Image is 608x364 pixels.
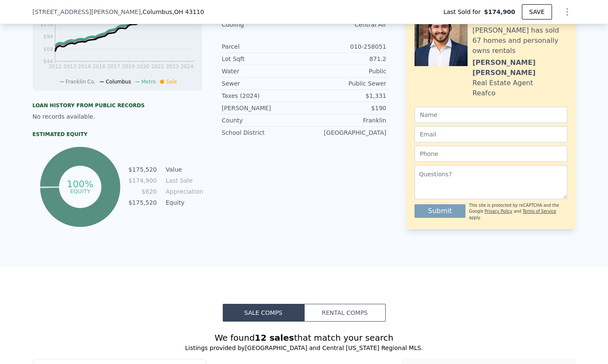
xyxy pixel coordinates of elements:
button: Sale Comps [223,304,304,322]
tspan: 2024 [180,64,193,69]
div: County [222,116,304,125]
button: SAVE [522,4,552,19]
button: Rental Comps [304,304,386,322]
td: $175,520 [128,165,157,174]
div: Public [304,67,387,75]
div: No records available. [33,112,202,121]
div: [PERSON_NAME] [222,104,304,112]
td: $620 [128,187,157,196]
tspan: 100% [67,179,94,189]
div: Public Sewer [304,79,387,88]
div: 871.2 [304,55,387,63]
tspan: 2023 [165,64,179,69]
span: $174,900 [484,8,516,16]
tspan: 2016 [92,64,106,69]
a: Privacy Policy [485,209,512,214]
tspan: $94 [43,33,53,39]
div: Listings provided by [GEOGRAPHIC_DATA] and Central [US_STATE] Regional MLS . [33,344,576,352]
div: Parcel [222,42,304,51]
span: , Columbus [141,8,204,16]
div: [PERSON_NAME] [PERSON_NAME] [473,58,567,78]
div: Cooling [222,20,304,29]
button: Show Options [559,3,576,20]
input: Name [415,107,567,123]
div: $1,331 [304,92,387,100]
div: Reafco [473,88,496,98]
tspan: 2019 [122,64,135,69]
button: Submit [415,204,466,218]
span: Metro [141,79,156,85]
div: Taxes (2024) [222,92,304,100]
div: Lot Sqft [222,55,304,63]
span: Sale [166,79,177,85]
td: Equity [164,198,202,207]
tspan: $69 [43,46,53,52]
a: Terms of Service [523,209,556,214]
div: Franklin [304,116,387,125]
div: School District [222,128,304,137]
div: Central Air [304,20,387,29]
span: [STREET_ADDRESS][PERSON_NAME] [33,8,141,16]
div: This site is protected by reCAPTCHA and the Google and apply. [469,203,567,221]
tspan: 2017 [107,64,120,69]
td: Value [164,165,202,174]
div: Water [222,67,304,75]
div: We found that match your search [33,332,576,344]
td: Appreciation [164,187,202,196]
div: Loan history from public records [33,102,202,109]
strong: 12 sales [255,333,294,343]
div: $190 [304,104,387,112]
tspan: $119 [40,21,53,27]
div: [GEOGRAPHIC_DATA] [304,128,387,137]
td: $174,900 [128,176,157,185]
tspan: 2022 [151,64,164,69]
td: $175,520 [128,198,157,207]
div: 010-258051 [304,42,387,51]
div: Sewer [222,79,304,88]
tspan: 2020 [136,64,149,69]
span: Last Sold for [443,8,484,16]
input: Phone [415,146,567,162]
input: Email [415,126,567,142]
tspan: 2012 [48,64,62,69]
tspan: 2013 [63,64,76,69]
div: [PERSON_NAME] has sold 67 homes and personally owns rentals [473,25,567,56]
span: , OH 43110 [172,8,204,15]
span: Columbus [106,79,131,85]
div: Real Estate Agent [473,78,533,88]
tspan: equity [70,188,90,194]
tspan: 2014 [78,64,91,69]
span: Franklin Co. [66,79,95,85]
tspan: $44 [43,58,53,64]
td: Last Sale [164,176,202,185]
div: Estimated Equity [33,131,202,138]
